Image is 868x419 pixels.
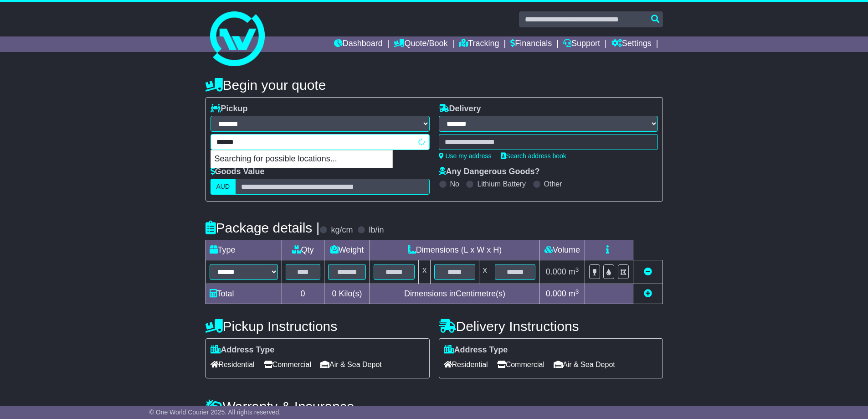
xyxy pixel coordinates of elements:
span: Air & Sea Depot [554,357,615,372]
span: Residential [444,357,488,372]
label: Lithium Battery [477,180,526,188]
td: Qty [282,240,324,260]
a: Quote/Book [394,36,447,52]
h4: Pickup Instructions [205,319,430,334]
p: Searching for possible locations... [211,150,392,168]
span: m [569,289,579,298]
h4: Begin your quote [205,78,663,93]
td: Dimensions (L x W x H) [370,240,539,260]
typeahead: Please provide city [211,134,430,150]
span: © One World Courier 2025. All rights reserved. [149,409,281,416]
a: Add new item [644,289,652,298]
td: x [419,260,431,284]
a: Search address book [501,152,566,160]
label: Delivery [439,104,481,114]
td: Type [205,240,282,260]
label: Address Type [211,345,275,355]
span: Commercial [497,357,544,372]
label: Other [544,180,562,188]
label: No [450,180,459,188]
a: Settings [611,36,652,52]
a: Tracking [459,36,499,52]
label: Address Type [444,345,508,355]
h4: Warranty & Insurance [205,399,663,414]
span: 0 [332,289,336,298]
h4: Delivery Instructions [439,319,663,334]
h4: Package details | [205,220,320,235]
span: 0.000 [546,289,566,298]
label: lb/in [369,225,384,235]
td: Volume [539,240,585,260]
span: Air & Sea Depot [320,357,382,372]
td: Total [205,284,282,304]
span: 0.000 [546,267,566,276]
span: Residential [211,357,255,372]
sup: 3 [575,288,579,295]
td: x [479,260,491,284]
a: Dashboard [334,36,383,52]
td: Kilo(s) [324,284,370,304]
sup: 3 [575,266,579,273]
td: Weight [324,240,370,260]
td: Dimensions in Centimetre(s) [370,284,539,304]
label: Any Dangerous Goods? [439,167,540,177]
label: Goods Value [211,167,265,177]
span: Commercial [264,357,311,372]
a: Use my address [439,152,492,160]
td: 0 [282,284,324,304]
a: Support [563,36,600,52]
span: m [569,267,579,276]
a: Remove this item [644,267,652,276]
label: kg/cm [331,225,353,235]
label: Pickup [211,104,248,114]
label: AUD [211,179,236,195]
a: Financials [510,36,552,52]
